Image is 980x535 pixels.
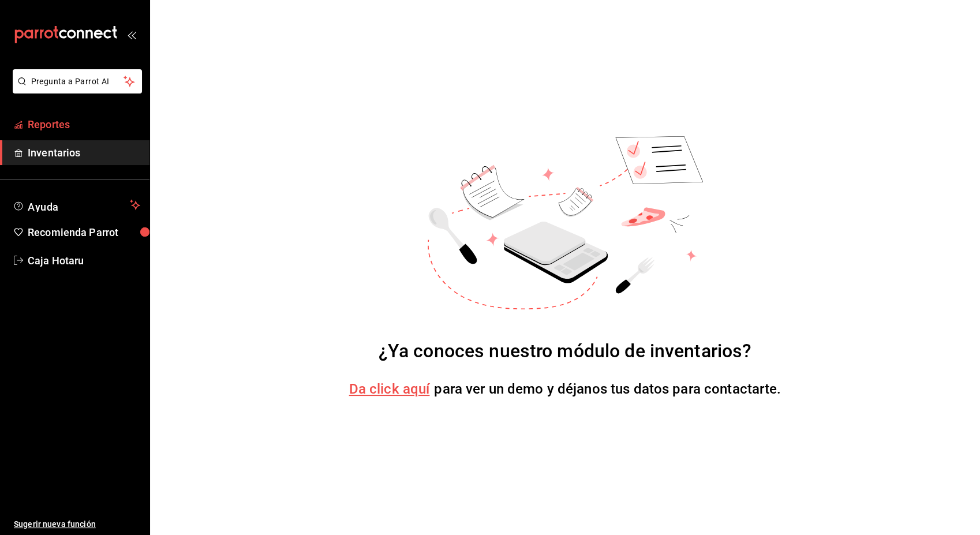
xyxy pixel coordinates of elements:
[14,518,140,530] span: Sugerir nueva función
[8,84,142,96] a: Pregunta a Parrot AI
[31,76,124,88] span: Pregunta a Parrot AI
[379,337,752,365] div: ¿Ya conoces nuestro módulo de inventarios?
[28,145,140,160] span: Inventarios
[434,381,781,397] span: para ver un demo y déjanos tus datos para contactarte.
[28,117,140,132] span: Reportes
[28,225,140,240] span: Recomienda Parrot
[13,69,142,93] button: Pregunta a Parrot AI
[349,381,430,397] a: Da click aquí
[28,253,140,268] span: Caja Hotaru
[127,30,136,39] button: open_drawer_menu
[28,198,125,212] span: Ayuda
